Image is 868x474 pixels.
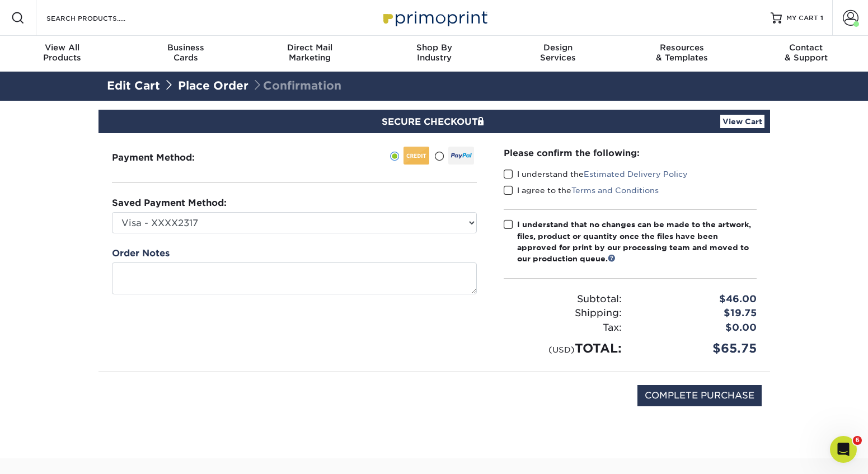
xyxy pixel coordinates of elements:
div: $46.00 [630,292,765,307]
div: TOTAL: [495,339,630,358]
span: Direct Mail [248,43,372,53]
div: Marketing [248,43,372,63]
a: Contact& Support [744,36,868,72]
span: SECURE CHECKOUT [382,116,487,127]
label: I understand the [504,168,688,180]
div: $0.00 [630,321,765,335]
label: I agree to the [504,185,659,196]
div: I understand that no changes can be made to the artwork, files, product or quantity once the file... [517,219,757,265]
span: Business [124,43,248,53]
span: Confirmation [252,79,341,92]
span: Design [496,43,620,53]
input: COMPLETE PURCHASE [637,385,762,406]
span: Contact [744,43,868,53]
span: 6 [853,436,862,445]
span: MY CART [786,13,818,23]
label: Saved Payment Method: [112,196,227,210]
a: Terms and Conditions [571,186,659,195]
a: Shop ByIndustry [372,36,496,72]
div: Please confirm the following: [504,147,757,159]
div: & Support [744,43,868,63]
iframe: Google Customer Reviews [3,440,95,470]
a: Resources& Templates [620,36,744,72]
a: View Cart [720,115,764,128]
span: 1 [820,14,823,22]
div: Cards [124,43,248,63]
iframe: Intercom live chat [830,436,857,463]
a: Direct MailMarketing [248,36,372,72]
a: Estimated Delivery Policy [584,170,688,179]
div: Tax: [495,321,630,335]
div: Services [496,43,620,63]
input: SEARCH PRODUCTS..... [45,11,154,25]
span: Shop By [372,43,496,53]
span: Resources [620,43,744,53]
img: DigiCert Secured Site Seal [107,385,163,418]
div: Industry [372,43,496,63]
div: $65.75 [630,339,765,358]
a: Place Order [178,79,248,92]
div: & Templates [620,43,744,63]
img: Primoprint [378,6,490,30]
h3: Payment Method: [112,152,222,163]
label: Order Notes [112,247,170,260]
div: $19.75 [630,306,765,321]
div: Shipping: [495,306,630,321]
small: (USD) [548,345,575,354]
div: Subtotal: [495,292,630,307]
a: Edit Cart [107,79,160,92]
a: DesignServices [496,36,620,72]
a: BusinessCards [124,36,248,72]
